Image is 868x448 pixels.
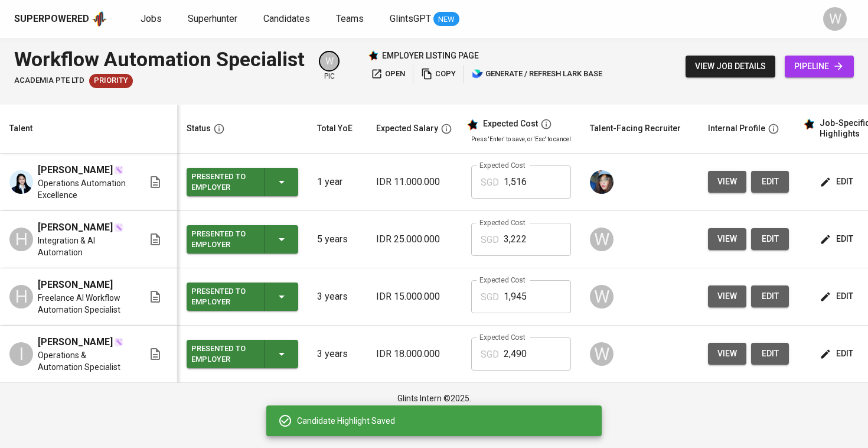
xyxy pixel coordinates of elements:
div: W [823,7,847,31]
span: view [717,232,737,246]
p: 1 year [317,175,357,189]
span: Jobs [141,13,162,24]
span: pipeline [794,59,844,74]
p: 5 years [317,232,357,246]
span: view [717,174,737,189]
div: H [9,228,33,251]
img: Noramti Mardianti [9,170,33,194]
div: New Job received from Demand Team [89,74,133,88]
div: W [590,228,614,251]
p: SGD [481,348,499,362]
span: edit [761,174,779,189]
span: edit [761,232,779,246]
p: IDR 18.000.000 [376,347,452,361]
span: Operations Automation Excellence [38,177,129,201]
img: lark [472,68,484,80]
div: Presented to Employer [191,284,255,310]
img: magic_wand.svg [114,223,123,232]
div: Internal Profile [708,121,765,136]
div: Candidate Highlight Saved [297,415,592,427]
span: NEW [433,14,459,25]
img: app logo [92,10,107,28]
div: Presented to Employer [191,226,255,252]
p: 3 years [317,290,357,304]
div: Superpowered [14,12,89,26]
div: I [9,342,33,366]
span: Candidates [263,13,310,24]
img: glints_star.svg [803,118,815,130]
div: Expected Salary [376,121,438,136]
span: Priority [89,75,133,86]
div: H [9,285,33,309]
span: [PERSON_NAME] [38,278,113,292]
span: edit [822,289,853,304]
div: Talent-Facing Recruiter [590,121,681,136]
img: glints_star.svg [466,119,478,131]
p: SGD [481,233,499,247]
div: Talent [9,121,32,136]
span: Freelance AI Workflow Automation Specialist [38,292,129,316]
div: Workflow Automation Specialist [14,45,305,74]
span: Teams [336,13,364,24]
span: [PERSON_NAME] [38,163,113,177]
p: 3 years [317,347,357,361]
p: SGD [481,176,499,190]
div: Presented to Employer [191,169,255,195]
p: Press 'Enter' to save, or 'Esc' to cancel [471,135,571,144]
span: edit [822,174,853,189]
span: edit [761,289,779,304]
p: SGD [481,290,499,304]
span: view job details [695,59,766,74]
div: Presented to Employer [191,341,255,367]
img: magic_wand.svg [114,337,123,347]
div: Expected Cost [483,119,538,129]
span: [PERSON_NAME] [38,220,113,235]
img: diazagista@glints.com [590,170,614,194]
p: IDR 15.000.000 [376,290,452,304]
div: Status [187,121,211,136]
p: employer listing page [382,50,479,61]
div: W [590,342,614,366]
span: view [717,346,737,361]
p: IDR 11.000.000 [376,175,452,189]
div: W [590,285,614,309]
span: [PERSON_NAME] [38,335,113,349]
span: edit [822,346,853,361]
img: magic_wand.svg [114,165,123,175]
span: open [371,67,405,81]
span: Superhunter [188,13,237,24]
span: Integration & AI Automation [38,235,129,258]
span: GlintsGPT [390,13,431,24]
p: IDR 25.000.000 [376,232,452,246]
span: view [717,289,737,304]
div: W [319,51,340,72]
span: edit [822,232,853,246]
img: Glints Star [368,50,378,61]
div: pic [319,51,340,82]
span: Operations & Automation Specialist [38,349,129,373]
span: copy [421,67,456,81]
span: edit [761,346,779,361]
span: Academia Pte Ltd [14,75,84,86]
span: generate / refresh lark base [472,67,602,81]
div: Total YoE [317,121,353,136]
